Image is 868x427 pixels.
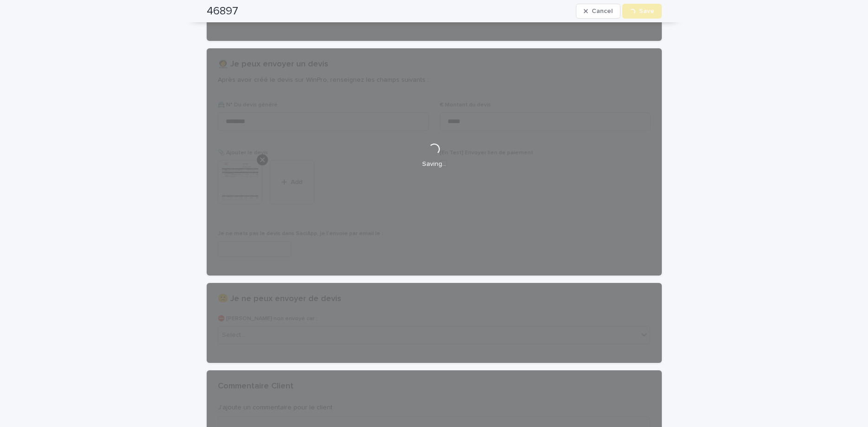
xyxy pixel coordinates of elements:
button: Cancel [576,4,620,19]
span: Save [639,8,654,14]
h2: 46897 [207,5,238,18]
button: Save [622,4,662,19]
span: Cancel [592,8,613,14]
p: Saving… [422,160,446,168]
